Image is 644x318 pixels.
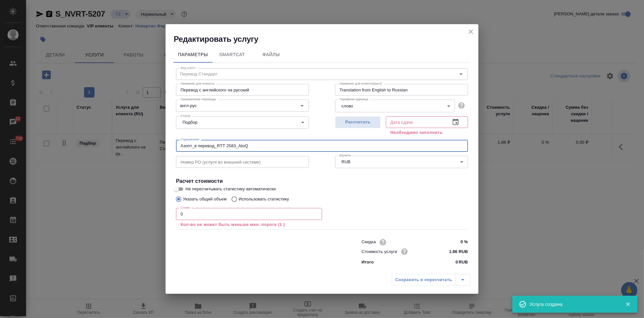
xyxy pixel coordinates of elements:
p: Указать общий объем [183,196,227,202]
div: split button [392,274,470,286]
p: Кол-во не может быть меньше мин. порога (1 ) [181,221,317,228]
div: Услуга создана [530,301,616,308]
input: ✎ Введи что-нибудь [444,247,468,256]
div: слово [335,100,455,112]
span: Не пересчитывать статистику автоматически [185,186,276,192]
span: Параметры [177,51,209,59]
span: Файлы [256,51,287,59]
p: Использовать статистику [239,196,289,202]
p: RUB [459,259,468,265]
p: 0 [456,259,458,265]
p: Итого [361,259,373,265]
span: SmartCat [216,51,248,59]
h2: Редактировать услугу [174,34,478,44]
button: close [466,27,476,37]
div: Подбор [176,116,309,129]
p: Стоимость услуги [361,248,397,255]
button: Подбор [181,119,199,125]
button: Закрыть [621,301,635,307]
p: Необходимо заполнить [390,129,463,136]
button: Open [298,101,307,110]
button: слово [340,103,355,109]
button: Рассчитать [335,116,381,128]
span: Рассчитать [339,119,377,126]
button: RUB [340,159,352,165]
h4: Расчет стоимости [176,177,468,185]
input: ✎ Введи что-нибудь [444,237,468,247]
p: Скидка [361,239,376,245]
div: RUB [335,156,468,168]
